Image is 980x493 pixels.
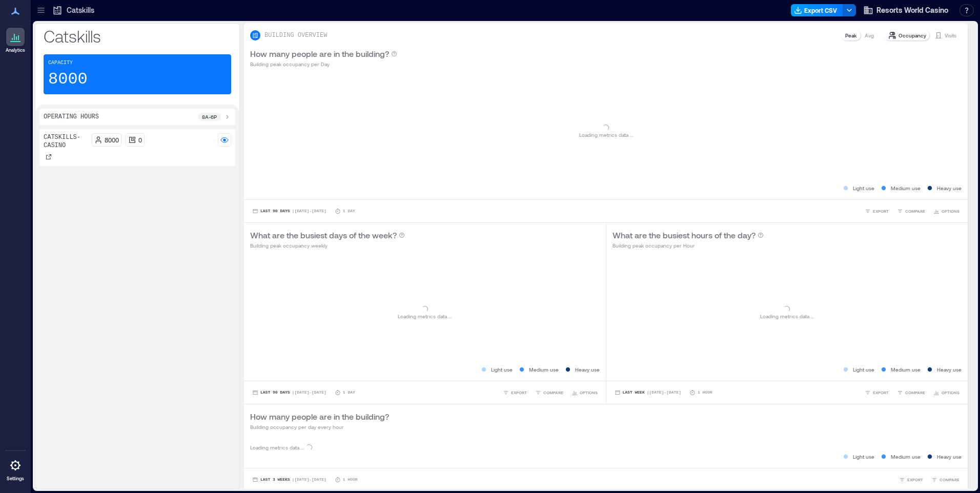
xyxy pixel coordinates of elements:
span: COMPARE [905,208,925,214]
p: Building peak occupancy weekly [250,241,405,250]
p: Loading metrics data ... [760,312,814,320]
p: Analytics [6,47,25,53]
p: Building peak occupancy per Day [250,60,397,68]
span: OPTIONS [942,208,959,214]
span: OPTIONS [580,389,598,396]
p: Occupancy [899,31,926,39]
button: OPTIONS [931,206,962,216]
span: OPTIONS [942,389,959,396]
p: 8000 [48,69,88,90]
p: 1 Day [343,389,355,396]
p: Heavy use [575,365,600,374]
button: COMPARE [533,387,565,398]
p: Medium use [891,453,921,461]
a: Settings [3,453,28,485]
button: Last 3 Weeks |[DATE]-[DATE] [250,475,329,485]
p: What are the busiest days of the week? [250,229,397,241]
p: 1 Day [343,208,355,214]
span: EXPORT [873,208,889,214]
p: Loading metrics data ... [398,312,452,320]
p: Medium use [891,365,921,374]
span: EXPORT [511,389,527,396]
p: Catskills [67,5,94,15]
p: Avg [865,31,874,39]
button: EXPORT [863,387,891,398]
span: COMPARE [543,389,563,396]
p: Visits [945,31,956,39]
p: Settings [7,476,24,482]
p: Light use [853,453,874,461]
button: Last 90 Days |[DATE]-[DATE] [250,387,329,398]
button: Export CSV [791,4,843,16]
p: 8a - 6p [202,113,217,121]
span: COMPARE [905,389,925,396]
p: How many people are in the building? [250,48,389,60]
button: OPTIONS [931,387,962,398]
p: 8000 [105,136,119,144]
span: COMPARE [940,477,959,483]
p: 1 Hour [343,477,358,483]
span: EXPORT [873,389,889,396]
button: EXPORT [863,206,891,216]
p: Medium use [529,365,559,374]
p: Medium use [891,184,921,192]
p: 0 [138,136,142,144]
button: COMPARE [895,206,927,216]
button: Last Week |[DATE]-[DATE] [612,387,683,398]
p: Heavy use [937,453,962,461]
p: What are the busiest hours of the day? [612,229,756,241]
button: Resorts World Casino [860,2,951,18]
p: Heavy use [937,184,962,192]
button: COMPARE [895,387,927,398]
p: Loading metrics data ... [579,131,633,139]
button: COMPARE [929,475,962,485]
button: EXPORT [897,475,925,485]
p: 1 Hour [698,389,712,396]
span: EXPORT [907,477,923,483]
p: Light use [853,184,874,192]
p: Light use [491,365,513,374]
p: Building peak occupancy per Hour [612,241,764,250]
p: Loading metrics data ... [250,443,304,451]
p: How many people are in the building? [250,410,389,423]
button: EXPORT [501,387,529,398]
p: BUILDING OVERVIEW [264,31,327,39]
a: Analytics [3,25,28,56]
p: Heavy use [937,365,962,374]
p: Catskills- Casino [44,133,88,150]
p: Capacity [48,59,73,67]
p: Light use [853,365,874,374]
button: Last 90 Days |[DATE]-[DATE] [250,206,329,216]
button: OPTIONS [569,387,600,398]
p: Peak [845,31,856,39]
p: Catskills [44,26,231,46]
span: Resorts World Casino [876,5,948,15]
p: Building occupancy per day every hour [250,423,389,431]
p: Operating Hours [44,113,99,121]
